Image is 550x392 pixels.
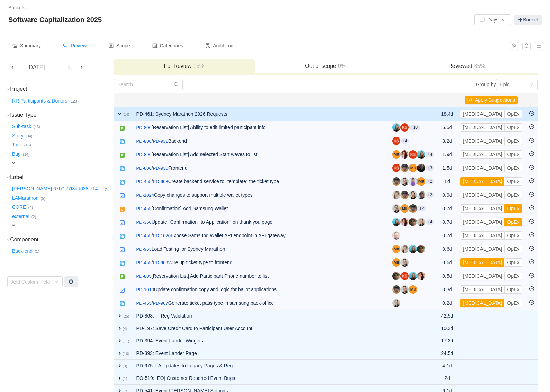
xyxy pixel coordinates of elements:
a: PD-366 [136,219,152,226]
img: JE [392,285,400,294]
td: Create backend service to "template" the ticket type [133,175,389,188]
aui-badge: +2 [417,206,426,211]
button: [MEDICAL_DATA] [460,272,505,280]
i: icon: minus-circle [529,151,534,156]
div: [DATE] [22,61,52,74]
img: 10315 [119,274,125,279]
h3: Label [11,174,113,181]
button: OpEx [504,137,522,145]
span: / [136,138,153,144]
td: 0.3d [438,283,457,296]
img: JE [409,204,417,213]
td: 0.7d [438,202,457,215]
td: 3.2d [438,134,457,148]
button: Bug [11,149,23,160]
span: expand [117,350,123,356]
img: SN [392,218,400,226]
button: [MEDICAL_DATA] [460,123,505,132]
td: 42.5d [438,310,457,322]
i: icon: minus-circle [529,178,534,183]
small: (43) [33,125,40,129]
td: PD-975: LA Updates to Legacy Pages & Reg [133,360,389,372]
img: LJ [400,218,409,226]
small: (2) [31,215,36,219]
img: MP [400,177,409,186]
div: Epic [500,79,510,90]
button: icon: bell [522,42,531,50]
img: MP [400,285,409,294]
img: MB [409,285,417,294]
a: PD-909 [153,259,168,266]
a: PD-930 [153,165,168,172]
i: icon: down [54,280,58,285]
span: Scope [109,43,130,48]
button: OpEx [504,299,522,307]
img: 10316 [119,301,125,306]
i: icon: audit [205,43,210,48]
button: [MEDICAL_DATA] [460,177,505,186]
small: (11) [123,339,129,343]
td: 0.6d [438,256,457,269]
i: icon: search [63,43,68,48]
img: 10316 [119,233,125,239]
img: KS [409,150,417,159]
button: [MEDICAL_DATA] [460,137,505,145]
td: 0.5d [438,269,457,283]
td: PD-868: In Reg Validation [133,310,389,322]
h3: Reviewed [399,63,534,70]
small: (34) [26,134,33,138]
button: OpEx [504,231,522,240]
button: [MEDICAL_DATA] [460,191,505,199]
button: [MEDICAL_DATA] [460,299,505,307]
button: OpEx [504,191,522,199]
img: SN [392,123,400,132]
small: (3) [123,364,127,368]
span: / [136,300,153,306]
img: MB [392,150,400,159]
td: PD-393: Event Lander Page [133,347,389,360]
td: [Reservation List] Add selected Start waves to list [133,148,389,161]
small: (16) [24,143,31,147]
img: LJ [400,150,409,159]
span: expand [117,313,123,319]
img: 10315 [119,152,125,158]
button: icon: flagApply Suggestions [465,96,518,104]
span: / [136,233,153,238]
img: MP [400,258,409,267]
img: MB [409,218,417,226]
td: Generate ticket pass type in samsung back-office [133,296,389,310]
i: icon: down [6,87,10,91]
button: [MEDICAL_DATA] [460,258,505,267]
button: [MEDICAL_DATA] [460,245,505,253]
img: MB [400,204,409,213]
img: BB [409,177,417,186]
img: MB [417,177,425,186]
button: Sub-task [11,121,33,132]
img: MB [392,258,400,267]
td: 1.5d [438,161,457,175]
i: icon: calendar [68,65,72,70]
button: CORE [11,202,28,213]
aui-badge: +4 [425,152,434,157]
h3: Component [11,236,113,243]
img: 10318 [119,287,125,293]
button: OpEx [504,218,522,226]
img: MB [417,245,425,253]
i: icon: minus-circle [529,300,534,305]
span: Review [63,43,87,48]
span: expand [11,160,16,166]
span: expand [11,223,16,228]
img: 10318 [119,220,125,225]
img: SN [417,150,425,159]
h3: Out of scope [258,63,393,70]
aui-badge: +10 [409,125,420,130]
img: KS [392,164,400,172]
button: [MEDICAL_DATA] [460,285,505,294]
td: PD-394: Event Lander Widgets [133,335,389,347]
i: icon: profile [152,43,157,48]
i: icon: control [109,43,114,48]
img: LJ [417,272,425,280]
td: [Reservation List] Ability to edit limited participant info [133,121,389,134]
a: PD-1024 [136,192,154,199]
a: PD-806 [136,165,152,172]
